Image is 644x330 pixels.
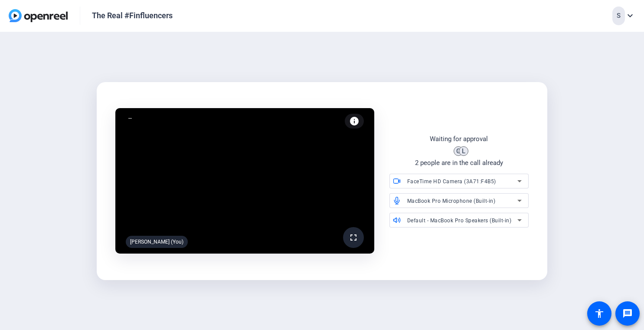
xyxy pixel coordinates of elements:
span: FaceTime HD Camera (3A71:F4B5) [407,178,496,185]
mat-icon: expand_more [625,10,635,21]
div: 2 people are in the call already [415,158,503,168]
mat-icon: message [622,308,633,319]
mat-icon: accessibility [594,308,605,319]
span: MacBook Pro Microphone (Built-in) [407,198,496,204]
mat-icon: info [349,116,360,126]
div: L [459,146,468,156]
div: G [454,146,463,156]
div: [PERSON_NAME] (You) [126,236,188,248]
div: The Real #Finfluencers [92,10,173,21]
div: Waiting for approval [430,134,488,144]
span: Default - MacBook Pro Speakers (Built-in) [407,218,512,224]
div: S [612,7,625,25]
img: OpenReel logo [9,9,68,22]
mat-icon: fullscreen [348,232,359,243]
